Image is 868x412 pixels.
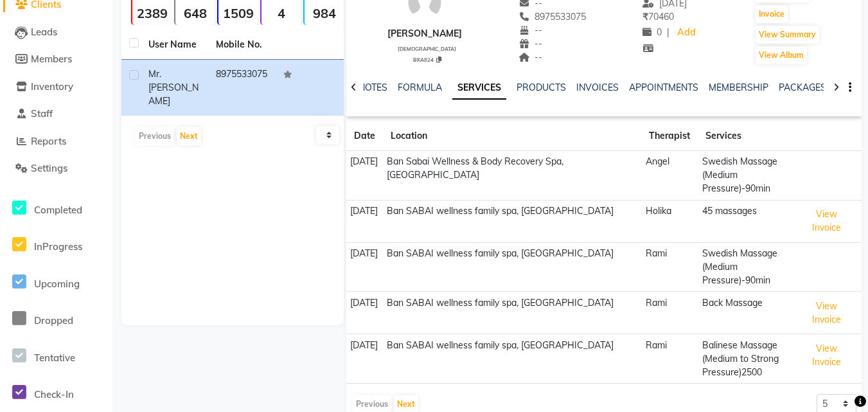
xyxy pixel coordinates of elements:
td: [DATE] [346,151,383,201]
a: SERVICES [452,76,506,100]
strong: 2389 [132,5,172,21]
td: Angel [641,151,698,201]
span: Reports [31,135,66,147]
span: Upcoming [34,278,80,290]
a: PRODUCTS [517,82,566,93]
span: Tentative [34,352,75,364]
a: Reports [3,134,109,149]
td: Ban SABAI wellness family spa, [GEOGRAPHIC_DATA] [383,200,642,242]
a: FORMULA [398,82,442,93]
a: Settings [3,161,109,176]
a: PACKAGES [779,82,826,93]
a: MEMBERSHIP [709,82,768,93]
a: INVOICES [576,82,619,93]
span: Settings [31,162,67,174]
th: Therapist [641,121,698,151]
a: NOTES [359,82,387,93]
span: Staff [31,107,53,120]
th: Mobile No. [208,30,276,60]
td: Rami [641,242,698,292]
a: Inventory [3,80,109,94]
span: 8975533075 [518,11,587,22]
td: [DATE] [346,292,383,334]
span: ₹ [642,11,648,22]
span: 70460 [642,11,674,22]
a: Add [675,24,697,42]
button: View Invoice [796,204,858,238]
td: Ban Sabai Wellness & Body Recovery Spa, [GEOGRAPHIC_DATA] [383,151,642,201]
strong: 648 [175,5,215,21]
td: [DATE] [346,334,383,384]
th: User Name [141,30,208,60]
td: [DATE] [346,200,383,242]
td: Rami [641,292,698,334]
td: Swedish Massage (Medium Pressure)-90min [698,242,792,292]
button: View Invoice [796,296,858,330]
td: Rami [641,334,698,384]
div: BKA824 [393,55,462,64]
td: Balinese Massage (Medium to Strong Pressure)2500 [698,334,792,384]
td: [DATE] [346,242,383,292]
a: APPOINTMENTS [629,82,698,93]
td: Ban SABAI wellness family spa, [GEOGRAPHIC_DATA] [383,292,642,334]
th: Location [383,121,642,151]
span: InProgress [34,240,82,253]
th: Services [698,121,792,151]
span: Inventory [31,80,73,93]
a: Staff [3,107,109,121]
strong: 984 [305,5,344,21]
td: 8975533075 [208,60,276,116]
span: [PERSON_NAME] [148,82,199,107]
th: Date [346,121,383,151]
strong: 4 [261,5,301,21]
button: Next [177,127,201,145]
button: View Album [756,46,807,64]
strong: 1509 [218,5,258,21]
td: Swedish Massage (Medium Pressure)-90min [698,151,792,201]
span: Check-In [34,388,74,400]
span: Members [31,53,72,65]
button: Invoice [756,5,788,23]
div: [PERSON_NAME] [387,27,462,40]
span: Completed [34,204,82,216]
button: View Summary [756,26,819,44]
span: -- [518,38,543,49]
a: Leads [3,25,109,40]
td: Back Massage [698,292,792,334]
span: [DEMOGRAPHIC_DATA] [398,46,456,52]
span: -- [518,24,543,36]
span: Leads [31,26,57,38]
span: 0 [642,26,662,38]
span: | [667,26,669,39]
span: -- [518,51,543,63]
button: View Invoice [796,339,858,372]
td: Ban SABAI wellness family spa, [GEOGRAPHIC_DATA] [383,334,642,384]
span: Dropped [34,314,73,327]
span: Mr. [148,68,161,80]
td: Holika [641,200,698,242]
td: Ban SABAI wellness family spa, [GEOGRAPHIC_DATA] [383,242,642,292]
a: Members [3,52,109,67]
td: 45 massages [698,200,792,242]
